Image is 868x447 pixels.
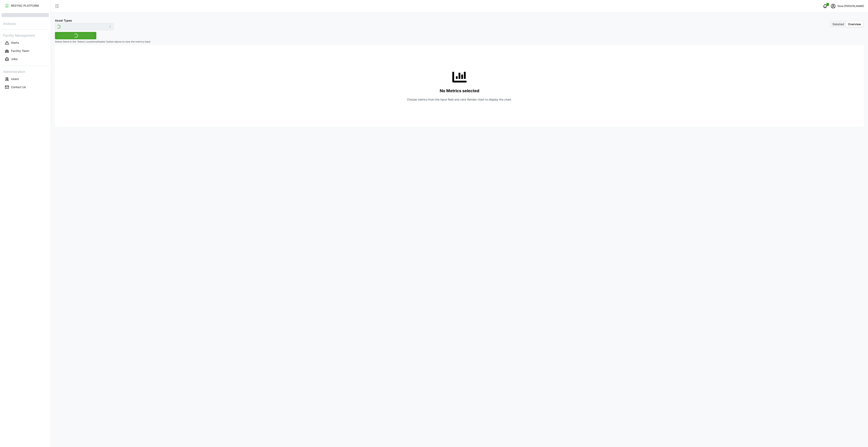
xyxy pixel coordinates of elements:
[440,88,479,94] p: No Metrics selected
[407,98,512,102] p: Choose metrics from the input field and click Render chart to display the chart.
[833,22,844,26] span: Detailed
[2,68,49,74] p: Administration
[11,41,19,45] p: Alerts
[11,57,18,61] p: Jobs
[821,2,829,10] button: notifications
[2,47,49,55] a: Facility Team
[2,83,49,91] a: Contact Us
[2,39,49,47] a: Alerts
[2,83,49,91] button: Contact Us
[55,40,864,44] p: Select items in the 'Select Locations/Assets' button above to view the metrics input
[2,2,49,9] button: RESYNC PLATFORM
[2,75,49,83] button: Users
[837,4,864,8] p: Yeow [PERSON_NAME]
[11,77,19,81] p: Users
[848,22,861,26] span: Overview
[11,85,26,89] p: Contact Us
[2,20,49,26] p: Analysis
[2,32,49,38] p: Facility Management
[11,4,39,8] p: RESYNC PLATFORM
[11,49,29,53] p: Facility Team
[55,18,72,23] label: Asset Types
[829,2,837,10] button: schedule
[2,39,49,47] button: Alerts
[2,56,49,63] button: Jobs
[2,47,49,55] button: Facility Team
